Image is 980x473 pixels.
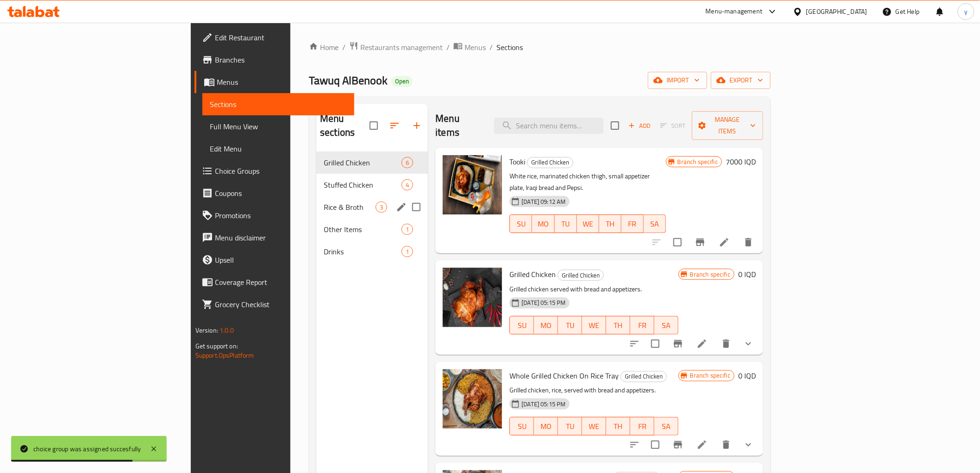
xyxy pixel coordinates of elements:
span: SU [514,217,528,231]
li: / [490,42,493,53]
span: Rice & Broth [324,202,376,213]
a: Support.OpsPlatform [195,349,254,361]
div: items [402,157,413,168]
p: White rice, marinated chicken thigh, small appetizer plate, Iraqi bread and Pepsi. [509,170,666,194]
a: Coverage Report [195,271,354,293]
span: 1.0.0 [220,324,234,336]
span: Grilled Chicken [324,157,402,168]
h2: Menu items [435,112,483,139]
button: Add [625,119,654,133]
span: Sections [210,99,347,110]
button: TH [606,417,630,435]
span: Select to update [646,334,665,353]
span: 4 [402,181,413,189]
input: search [494,118,603,134]
button: delete [715,333,737,355]
span: Menu disclaimer [215,232,347,243]
a: Upsell [195,249,354,271]
span: TH [603,217,618,231]
span: FR [625,217,640,231]
span: Select section [605,116,625,135]
img: Grilled Chicken [443,268,502,327]
div: Grilled Chicken [621,371,667,382]
a: Full Menu View [202,115,354,138]
h6: 0 IQD [738,268,756,281]
span: SA [647,217,662,231]
button: sort-choices [623,333,646,355]
span: Promotions [215,210,347,221]
span: 1 [402,247,413,256]
span: TH [610,319,627,332]
button: FR [630,316,654,334]
div: Stuffed Chicken4 [316,174,428,196]
a: Edit menu item [697,338,708,349]
span: Restaurants management [360,42,443,53]
span: Grocery Checklist [215,299,347,310]
span: WE [586,420,603,433]
span: TU [559,217,573,231]
button: sort-choices [623,434,646,456]
span: Branches [215,54,347,65]
button: MO [532,214,554,233]
button: Add section [406,114,428,137]
button: TU [558,316,582,334]
span: Menus [465,42,486,53]
p: Grilled chicken served with bread and appetizers. [509,284,678,295]
span: [DATE] 09:12 AM [518,197,569,206]
span: Drinks [324,246,402,257]
button: show more [737,434,760,456]
button: import [648,72,707,89]
span: Edit Menu [210,143,347,154]
div: [GEOGRAPHIC_DATA] [806,6,867,17]
span: TH [610,420,627,433]
span: TU [562,420,578,433]
button: WE [582,316,606,334]
a: Promotions [195,204,354,227]
span: Sections [496,42,523,53]
span: Select to update [668,233,687,252]
a: Menus [195,71,354,93]
span: Manage items [699,114,756,137]
button: Branch-specific-item [689,231,711,253]
h6: 0 IQD [738,369,756,382]
span: Choice Groups [215,165,347,177]
span: SU [514,420,530,433]
button: SA [644,214,666,233]
span: export [718,75,763,86]
img: Tooki [443,155,502,214]
span: import [655,75,700,86]
div: items [402,224,413,235]
svg: Show Choices [743,439,754,450]
span: Grilled Chicken [621,371,666,382]
a: Edit Restaurant [195,26,354,49]
button: WE [577,214,599,233]
div: Menu-management [706,6,763,17]
div: Drinks1 [316,240,428,263]
span: MO [538,420,554,433]
span: Branch specific [686,270,734,279]
span: Stuffed Chicken [324,179,402,190]
li: / [446,42,450,53]
span: Grilled Chicken [558,270,603,281]
span: Version: [195,324,218,336]
p: Grilled chicken, rice, served with bread and appetizers. [509,385,678,396]
a: Edit menu item [719,237,730,248]
div: Other Items1 [316,218,428,240]
span: Select section first [654,119,692,133]
nav: Menu sections [316,148,428,266]
button: delete [715,434,737,456]
span: WE [586,319,603,332]
img: Whole Grilled Chicken On Rice Tray [443,369,502,429]
button: FR [630,417,654,435]
button: show more [737,333,760,355]
span: Other Items [324,224,402,235]
span: TU [562,319,578,332]
div: Grilled Chicken6 [316,151,428,174]
span: Edit Restaurant [215,32,347,43]
div: items [376,202,387,213]
div: choice group was assigned succesfully [33,444,141,454]
span: Grilled Chicken [509,267,556,281]
div: items [402,246,413,257]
